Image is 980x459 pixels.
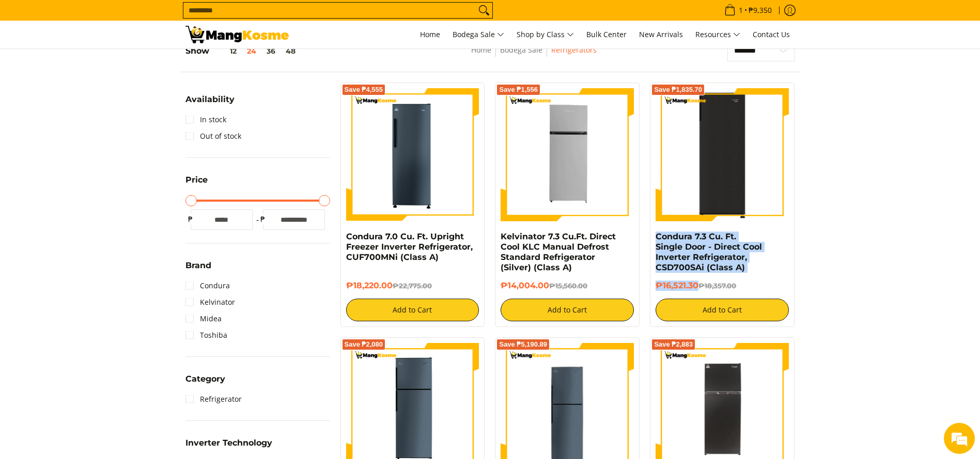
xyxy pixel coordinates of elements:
a: Contact Us [748,21,795,48]
button: 36 [261,47,281,55]
span: 1 [737,7,744,14]
a: Bodega Sale [500,45,542,55]
a: Condura 7.0 Cu. Ft. Upright Freezer Inverter Refrigerator, CUF700MNi (Class A) [346,232,473,262]
span: ₱ [185,214,196,224]
span: Bodega Sale [453,28,504,41]
a: New Arrivals [634,21,688,48]
a: Home [471,45,491,55]
span: Save ₱1,556 [499,87,538,93]
del: ₱15,560.00 [549,282,587,290]
span: Save ₱1,835.70 [654,87,702,93]
a: Bodega Sale [447,21,509,48]
a: Resources [690,21,745,48]
summary: Open [185,95,235,111]
div: Minimize live chat window [169,5,194,30]
textarea: Type your message and hit 'Enter' [5,282,197,318]
button: 12 [209,47,242,55]
a: Kelvinator 7.3 Cu.Ft. Direct Cool KLC Manual Defrost Standard Refrigerator (Silver) (Class A) [501,232,616,272]
button: Add to Cart [501,299,634,321]
summary: Open [185,439,272,455]
a: Home [415,21,445,48]
a: Refrigerator [185,391,242,407]
a: Refrigerators [551,45,597,55]
img: Condura 7.0 Cu. Ft. Upright Freezer Inverter Refrigerator, CUF700MNi (Class A) [346,88,479,221]
div: Chat with us now [54,58,174,71]
button: Add to Cart [656,299,789,321]
span: Save ₱4,555 [345,87,383,93]
a: Kelvinator [185,294,235,310]
span: Category [185,375,225,383]
span: We're online! [60,130,143,234]
span: Inverter Technology [185,439,272,447]
img: Bodega Sale Refrigerator l Mang Kosme: Home Appliances Warehouse Sale [185,26,289,43]
span: Save ₱2,080 [345,341,383,348]
span: ₱9,350 [747,7,773,14]
nav: Breadcrumbs [399,44,670,67]
a: Out of stock [185,128,241,144]
a: Condura [185,277,230,294]
a: In stock [185,111,226,128]
span: Resources [695,28,740,41]
del: ₱18,357.00 [698,282,736,290]
span: Brand [185,261,211,270]
span: New Arrivals [639,29,683,39]
summary: Open [185,261,211,277]
h5: Show [185,46,301,56]
span: Price [185,176,208,184]
span: Home [420,29,440,39]
nav: Main Menu [299,21,795,48]
summary: Open [185,176,208,192]
span: Shop by Class [517,28,574,41]
span: Save ₱2,883 [654,341,693,348]
img: Kelvinator 7.3 Cu.Ft. Direct Cool KLC Manual Defrost Standard Refrigerator (Silver) (Class A) [501,88,634,221]
span: • [721,5,775,16]
a: Shop by Class [511,21,579,48]
a: Condura 7.3 Cu. Ft. Single Door - Direct Cool Inverter Refrigerator, CSD700SAi (Class A) [656,232,762,272]
h6: ₱16,521.30 [656,281,789,291]
span: ₱ [258,214,268,224]
h6: ₱18,220.00 [346,281,479,291]
span: Save ₱5,190.89 [499,341,547,348]
img: Condura 7.3 Cu. Ft. Single Door - Direct Cool Inverter Refrigerator, CSD700SAi (Class A) - 0 [656,88,789,221]
h6: ₱14,004.00 [501,281,634,291]
summary: Open [185,375,225,391]
a: Bulk Center [581,21,632,48]
a: Midea [185,310,222,327]
button: Add to Cart [346,299,479,321]
span: Bulk Center [586,29,627,39]
span: Contact Us [753,29,790,39]
button: Search [476,3,492,18]
button: 24 [242,47,261,55]
button: 48 [281,47,301,55]
span: Availability [185,95,235,104]
del: ₱22,775.00 [393,282,432,290]
a: Toshiba [185,327,227,343]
